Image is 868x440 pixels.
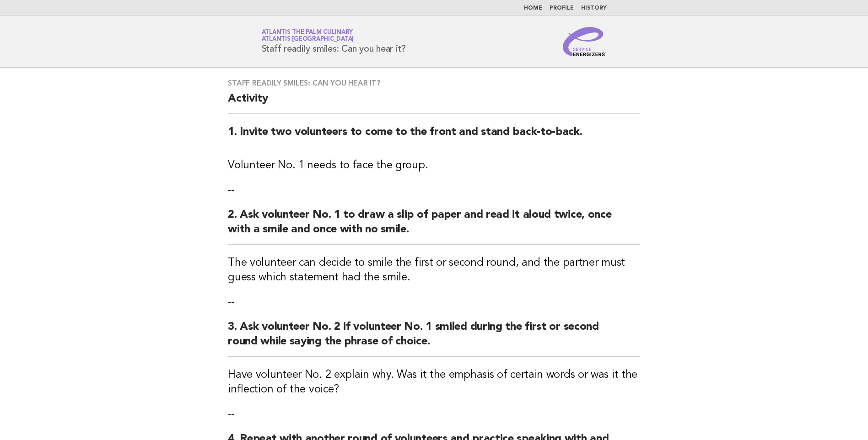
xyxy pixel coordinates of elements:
a: Profile [550,5,574,11]
a: History [581,5,607,11]
p: -- [228,184,640,197]
h3: Staff readily smiles: Can you hear it? [228,79,640,88]
a: Atlantis The Palm CulinaryAtlantis [GEOGRAPHIC_DATA] [262,29,354,42]
span: Atlantis [GEOGRAPHIC_DATA] [262,37,354,43]
h2: 2. Ask volunteer No. 1 to draw a slip of paper and read it aloud twice, once with a smile and onc... [228,208,640,245]
h3: The volunteer can decide to smile the first or second round, and the partner must guess which sta... [228,256,640,285]
img: Service Energizers [563,27,607,56]
h1: Staff readily smiles: Can you hear it? [262,30,406,54]
p: -- [228,296,640,309]
p: -- [228,408,640,421]
h3: Volunteer No. 1 needs to face the group. [228,158,640,173]
h2: Activity [228,91,640,114]
h2: 1. Invite two volunteers to come to the front and stand back-to-back. [228,125,640,147]
a: Home [524,5,542,11]
h2: 3. Ask volunteer No. 2 if volunteer No. 1 smiled during the first or second round while saying th... [228,320,640,357]
h3: Have volunteer No. 2 explain why. Was it the emphasis of certain words or was it the inflection o... [228,368,640,397]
